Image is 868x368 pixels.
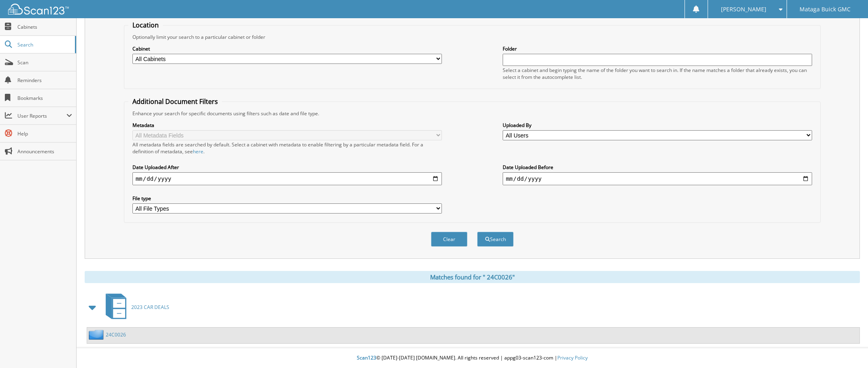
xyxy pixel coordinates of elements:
span: Scan123 [357,354,376,361]
span: Bookmarks [17,95,72,102]
input: start [132,172,442,185]
span: Announcements [17,148,72,155]
iframe: Chat Widget [827,329,868,368]
input: end [503,172,812,185]
span: 2023 CAR DEALS [131,304,169,311]
legend: Location [128,21,163,30]
span: [PERSON_NAME] [721,7,766,12]
legend: Additional Document Filters [128,97,222,106]
span: Help [17,130,72,137]
div: Optionally limit your search to a particular cabinet or folder [128,34,817,40]
label: Cabinet [132,45,442,52]
label: Date Uploaded After [132,164,442,171]
span: Mataga Buick GMC [800,7,851,12]
button: Search [477,232,514,247]
span: Search [17,41,71,48]
div: Select a cabinet and begin typing the name of the folder you want to search in. If the name match... [503,67,812,80]
a: here [193,148,203,155]
span: Scan [17,59,72,66]
div: Matches found for " 24C0026" [85,271,860,283]
span: Reminders [17,77,72,84]
img: folder2.png [89,330,106,340]
label: Uploaded By [503,122,812,129]
div: © [DATE]-[DATE] [DOMAIN_NAME]. All rights reserved | appg03-scan123-com | [77,348,868,368]
label: Metadata [132,122,442,129]
a: Privacy Policy [557,354,588,361]
div: Enhance your search for specific documents using filters such as date and file type. [128,110,817,117]
label: Folder [503,45,812,52]
button: Clear [431,232,467,247]
a: 2023 CAR DEALS [101,291,169,323]
img: scan123-logo-white.svg [8,4,69,15]
span: User Reports [17,112,66,119]
label: Date Uploaded Before [503,164,812,171]
label: File type [132,195,442,202]
div: All metadata fields are searched by default. Select a cabinet with metadata to enable filtering b... [132,141,442,155]
a: 24C0026 [106,331,126,338]
span: Cabinets [17,23,72,30]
